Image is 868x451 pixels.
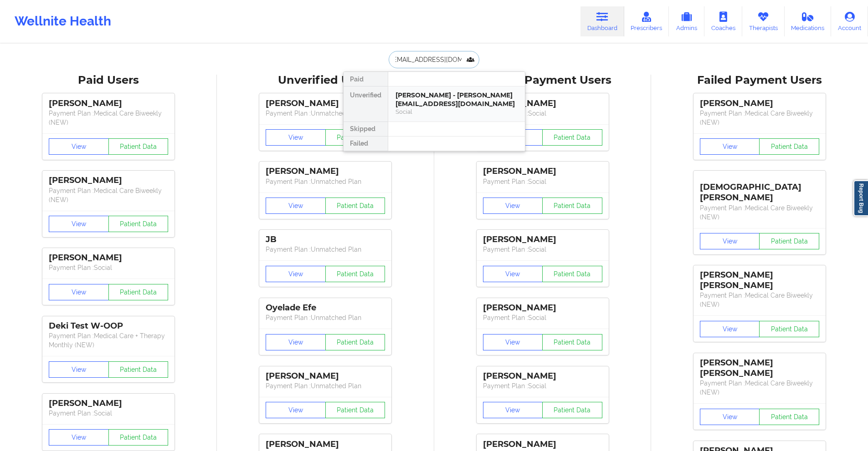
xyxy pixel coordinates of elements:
button: View [700,409,760,425]
button: Patient Data [108,216,169,232]
p: Payment Plan : Medical Care Biweekly (NEW) [49,109,168,127]
button: Patient Data [325,334,385,350]
button: View [700,321,760,337]
button: View [266,334,326,350]
p: Payment Plan : Medical Care Biweekly (NEW) [700,291,819,309]
div: [PERSON_NAME] [266,166,385,177]
p: Payment Plan : Medical Care Biweekly (NEW) [700,109,819,127]
p: Payment Plan : Unmatched Plan [266,313,385,322]
button: View [49,284,109,300]
button: View [700,233,760,249]
div: Unverified [344,86,388,122]
p: Payment Plan : Social [483,245,602,254]
p: Payment Plan : Social [483,381,602,390]
div: [PERSON_NAME] [PERSON_NAME] [700,270,819,291]
a: Medications [785,6,832,36]
div: [PERSON_NAME] [49,398,168,409]
p: Payment Plan : Medical Care + Therapy Monthly (NEW) [49,331,168,350]
button: View [483,334,543,350]
div: Paid [344,72,388,86]
p: Payment Plan : Social [483,177,602,186]
button: Patient Data [759,321,819,337]
div: Failed Payment Users [657,73,862,87]
div: [PERSON_NAME] [266,439,385,450]
button: Patient Data [542,129,602,146]
p: Payment Plan : Medical Care Biweekly (NEW) [700,379,819,397]
p: Payment Plan : Medical Care Biweekly (NEW) [49,186,168,204]
a: Therapists [742,6,785,36]
div: [PERSON_NAME] [49,98,168,109]
div: Oyelade Efe [266,303,385,313]
a: Coaches [704,6,742,36]
button: Patient Data [325,129,385,146]
button: Patient Data [759,138,819,155]
p: Payment Plan : Social [49,263,168,272]
button: Patient Data [542,334,602,350]
button: View [266,402,326,418]
p: Payment Plan : Unmatched Plan [266,109,385,118]
button: Patient Data [542,198,602,214]
div: [PERSON_NAME] [PERSON_NAME] [700,358,819,379]
button: View [266,129,326,146]
div: Social [395,108,518,116]
div: Failed [344,137,388,151]
div: Skipped Payment Users [441,73,645,87]
a: Dashboard [580,6,624,36]
div: Unverified Users [223,73,427,87]
button: Patient Data [759,233,819,249]
button: View [700,138,760,155]
button: Patient Data [108,429,169,446]
button: Patient Data [108,138,169,155]
button: Patient Data [325,266,385,282]
button: Patient Data [108,361,169,378]
div: JB [266,234,385,245]
div: [PERSON_NAME] [700,98,819,109]
p: Payment Plan : Social [49,409,168,418]
div: Skipped [344,122,388,137]
div: [PERSON_NAME] [49,175,168,186]
button: Patient Data [542,266,602,282]
button: Patient Data [325,402,385,418]
div: [PERSON_NAME] [483,371,602,381]
button: Patient Data [108,284,169,300]
div: [PERSON_NAME] [266,98,385,109]
div: Deki Test W-OOP [49,321,168,331]
button: View [483,198,543,214]
button: View [49,216,109,232]
p: Payment Plan : Medical Care Biweekly (NEW) [700,203,819,222]
button: Patient Data [325,198,385,214]
div: [DEMOGRAPHIC_DATA][PERSON_NAME] [700,175,819,203]
div: [PERSON_NAME] [483,303,602,313]
div: [PERSON_NAME] [483,234,602,245]
button: View [266,198,326,214]
p: Payment Plan : Unmatched Plan [266,177,385,186]
button: View [49,429,109,446]
button: View [483,266,543,282]
div: Paid Users [6,73,211,87]
p: Payment Plan : Unmatched Plan [266,381,385,390]
button: View [483,402,543,418]
p: Payment Plan : Unmatched Plan [266,245,385,254]
div: [PERSON_NAME] [483,166,602,177]
button: View [49,138,109,155]
div: [PERSON_NAME] [266,371,385,381]
div: [PERSON_NAME] [483,98,602,109]
button: Patient Data [759,409,819,425]
p: Payment Plan : Social [483,109,602,118]
button: View [266,266,326,282]
p: Payment Plan : Social [483,313,602,322]
a: Admins [669,6,704,36]
a: Report Bug [853,180,868,216]
a: Account [831,6,868,36]
a: Prescribers [624,6,669,36]
div: [PERSON_NAME] [49,253,168,263]
button: View [49,361,109,378]
div: [PERSON_NAME] - [PERSON_NAME][EMAIL_ADDRESS][DOMAIN_NAME] [395,91,518,108]
button: Patient Data [542,402,602,418]
div: [PERSON_NAME] [483,439,602,450]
